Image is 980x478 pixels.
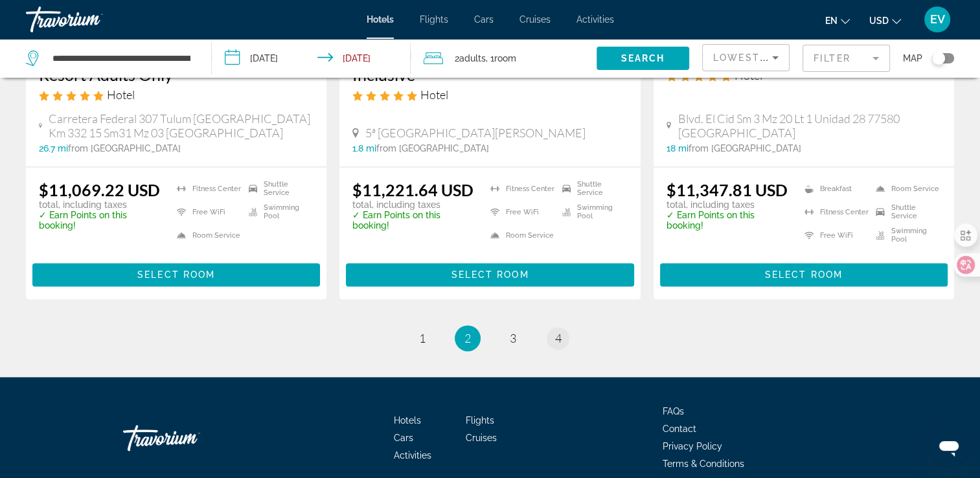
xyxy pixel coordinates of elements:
a: Activities [576,14,614,25]
a: Hotels [367,14,394,25]
li: Breakfast [798,180,870,197]
li: Room Service [869,180,941,197]
li: Swimming Pool [556,203,628,220]
p: ✓ Earn Points on this booking! [39,210,161,231]
li: Shuttle Service [242,180,314,197]
span: 3 [510,331,516,345]
a: Flights [420,14,448,25]
span: Blvd. El Cid Sm 3 Mz 20 Lt 1 Unidad 28 77580 [GEOGRAPHIC_DATA] [678,111,941,140]
a: Flights [466,415,494,426]
a: Cars [394,433,413,443]
div: 5 star Hotel [352,87,627,102]
button: Search [597,47,689,70]
li: Fitness Center [170,180,242,197]
p: total, including taxes [667,199,788,210]
span: Adults [459,53,486,63]
a: Select Room [346,266,633,280]
li: Swimming Pool [242,203,314,220]
a: Select Room [32,266,320,280]
span: , 1 [486,49,516,67]
a: Cruises [519,14,551,25]
span: from [GEOGRAPHIC_DATA] [376,143,489,154]
ins: $11,347.81 USD [667,180,788,199]
button: User Menu [920,6,954,33]
button: Filter [803,44,890,73]
a: Travorium [123,418,253,457]
button: Select Room [346,263,633,286]
li: Shuttle Service [869,203,941,220]
iframe: Az üzenetküldési ablak megnyitására szolgáló gomb [928,426,970,468]
span: Search [621,53,665,63]
span: Select Room [451,269,529,280]
a: Activities [394,450,431,461]
li: Room Service [170,227,242,244]
mat-select: Sort by [713,50,779,65]
a: Cars [474,14,494,25]
li: Free WiFi [170,203,242,220]
a: Travorium [26,3,155,36]
span: 4 [555,331,562,345]
span: from [GEOGRAPHIC_DATA] [689,143,801,154]
a: Privacy Policy [663,441,722,451]
span: 2 [455,49,486,67]
nav: Pagination [26,325,954,351]
li: Fitness Center [484,180,556,197]
ins: $11,221.64 USD [352,180,473,199]
span: 2 [464,331,471,345]
span: 1.8 mi [352,143,376,154]
p: ✓ Earn Points on this booking! [667,210,788,231]
span: Carretera Federal 307 Tulum [GEOGRAPHIC_DATA] Km 332 15 Sm31 Mz 03 [GEOGRAPHIC_DATA] [49,111,313,140]
span: 18 mi [667,143,689,154]
li: Free WiFi [484,203,556,220]
span: Hotel [420,87,448,102]
span: Map [903,49,922,67]
p: total, including taxes [39,199,161,210]
span: 5ª [GEOGRAPHIC_DATA][PERSON_NAME] [365,126,586,140]
a: FAQs [663,406,684,416]
span: Select Room [137,269,215,280]
span: 26.7 mi [39,143,68,154]
a: Contact [663,424,696,434]
span: USD [869,16,889,26]
a: Terms & Conditions [663,459,744,469]
a: Select Room [660,266,948,280]
span: from [GEOGRAPHIC_DATA] [68,143,181,154]
li: Room Service [484,227,556,244]
span: EV [930,13,945,26]
span: Room [494,53,516,63]
button: Select Room [660,263,948,286]
button: Change currency [869,11,901,30]
a: Hotels [394,415,421,426]
span: Hotel [107,87,135,102]
button: Travelers: 2 adults, 0 children [411,39,597,78]
button: Toggle map [922,52,954,64]
li: Shuttle Service [556,180,628,197]
button: Select Room [32,263,320,286]
li: Swimming Pool [869,227,941,244]
a: Cruises [466,433,497,443]
li: Fitness Center [798,203,870,220]
span: en [825,16,838,26]
ins: $11,069.22 USD [39,180,160,199]
span: 1 [419,331,426,345]
div: 5 star Hotel [39,87,313,102]
li: Free WiFi [798,227,870,244]
button: Change language [825,11,850,30]
p: ✓ Earn Points on this booking! [352,210,474,231]
span: Select Room [765,269,843,280]
p: total, including taxes [352,199,474,210]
